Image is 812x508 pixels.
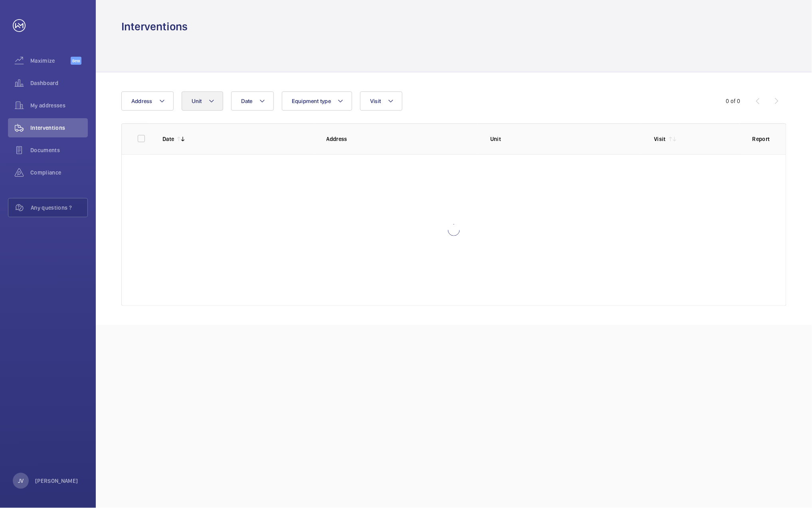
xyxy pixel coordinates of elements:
[30,57,71,65] span: Maximize
[654,135,666,143] p: Visit
[30,101,88,109] span: My addresses
[192,98,202,104] span: Unit
[121,91,174,111] button: Address
[753,135,770,143] p: Report
[370,98,381,104] span: Visit
[35,477,78,485] p: [PERSON_NAME]
[31,204,87,212] span: Any questions ?
[162,135,174,143] p: Date
[121,19,188,34] h1: Interventions
[131,98,152,104] span: Address
[292,98,331,104] span: Equipment type
[241,98,253,104] span: Date
[182,91,223,111] button: Unit
[30,79,88,87] span: Dashboard
[360,91,402,111] button: Visit
[327,135,478,143] p: Address
[71,57,81,65] span: Beta
[30,146,88,154] span: Documents
[30,124,88,132] span: Interventions
[282,91,353,111] button: Equipment type
[726,97,741,105] div: 0 of 0
[18,477,24,485] p: JV
[231,91,274,111] button: Date
[30,169,88,177] span: Compliance
[490,135,642,143] p: Unit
